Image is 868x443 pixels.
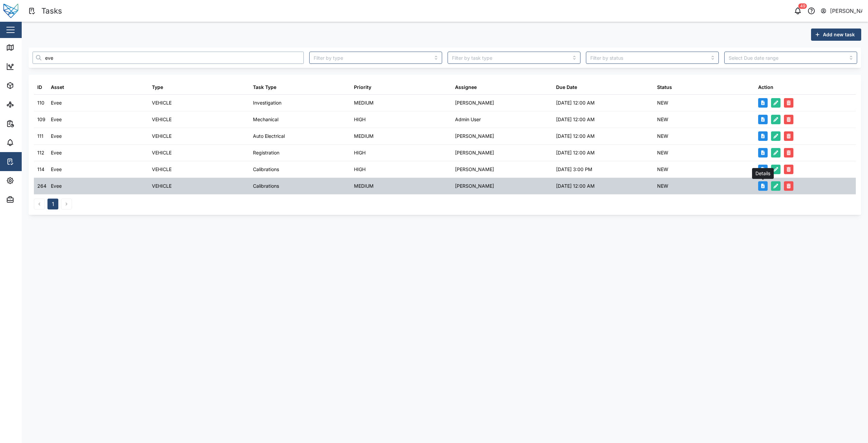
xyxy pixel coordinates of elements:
div: Action [758,84,773,91]
div: MEDIUM [354,99,374,107]
div: VEHICLE [152,149,172,156]
div: Evee [51,182,62,190]
div: [PERSON_NAME] [455,166,494,173]
div: Evee [51,99,62,107]
div: NEW [657,99,668,107]
div: Type [152,84,163,91]
input: Select Due date range [724,52,857,64]
img: Main Logo [3,3,18,18]
div: Tasks [18,158,36,165]
div: Due Date [556,84,577,91]
div: Evee [51,132,62,140]
div: Evee [51,149,62,156]
div: NEW [657,132,668,140]
div: 112 [37,149,44,156]
div: 109 [37,116,45,123]
div: Evee [51,166,62,173]
div: 110 [37,99,44,107]
div: NEW [657,149,668,156]
div: [PERSON_NAME] [455,132,494,140]
button: [PERSON_NAME] [820,6,863,16]
div: MEDIUM [354,182,374,190]
div: HIGH [354,149,366,156]
input: Filter by status [586,52,719,64]
div: VEHICLE [152,182,172,190]
div: [PERSON_NAME] [830,7,863,15]
div: Mechanical [253,116,278,123]
div: NEW [657,116,668,123]
div: Tasks [41,5,62,17]
div: Assignee [455,84,477,91]
input: Filter by task type [448,52,580,64]
div: Registration [253,149,279,156]
div: [PERSON_NAME] [455,149,494,156]
div: Calibrations [253,166,279,173]
div: Assets [18,82,39,89]
button: 1 [47,199,58,209]
div: Alarms [18,139,39,146]
button: Add new task [811,29,861,41]
div: Map [18,44,33,51]
div: 114 [37,166,44,173]
div: Reports [18,120,41,127]
div: [DATE] 12:00 AM [556,149,595,156]
div: Status [657,84,672,91]
div: Task Type [253,84,276,91]
div: [DATE] 3:00 PM [556,166,592,173]
div: VEHICLE [152,99,172,107]
div: 49 [798,3,807,9]
div: VEHICLE [152,166,172,173]
div: VEHICLE [152,132,172,140]
div: [PERSON_NAME] [455,182,494,190]
div: VEHICLE [152,116,172,123]
span: Add new task [823,29,855,40]
div: ID [37,84,42,91]
div: Admin User [455,116,481,123]
div: Sites [18,101,34,108]
div: 111 [37,132,43,140]
div: Priority [354,84,371,91]
div: [PERSON_NAME] [455,99,494,107]
input: Filter by type [309,52,442,64]
div: [DATE] 12:00 AM [556,132,595,140]
div: Calibrations [253,182,279,190]
div: Dashboard [18,63,48,70]
div: NEW [657,166,668,173]
div: Evee [51,116,62,123]
div: Investigation [253,99,281,107]
div: [DATE] 12:00 AM [556,116,595,123]
div: HIGH [354,166,366,173]
div: Asset [51,84,64,91]
div: Settings [18,177,42,184]
div: 264 [37,182,46,190]
div: NEW [657,182,668,190]
div: [DATE] 12:00 AM [556,182,595,190]
div: Auto Electrical [253,132,285,140]
input: Search task here... [33,52,304,64]
div: [DATE] 12:00 AM [556,99,595,107]
div: Admin [18,196,38,203]
div: HIGH [354,116,366,123]
div: MEDIUM [354,132,374,140]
